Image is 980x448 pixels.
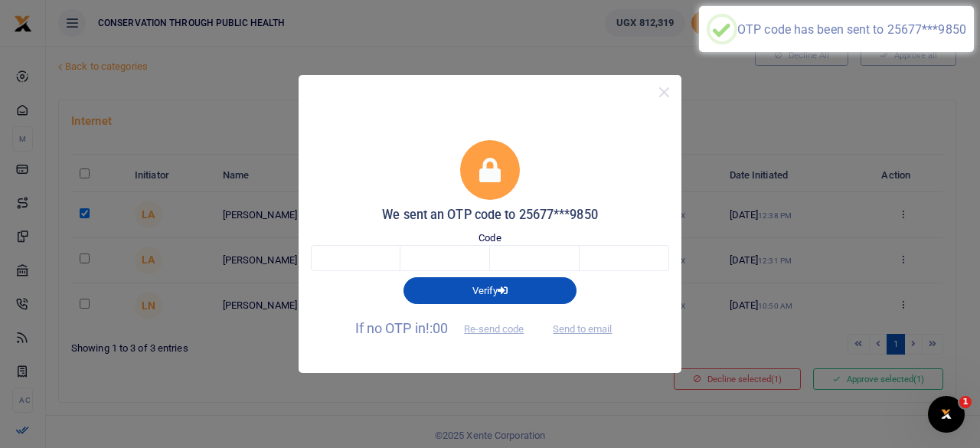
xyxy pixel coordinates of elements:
[311,208,669,223] h5: We sent an OTP code to 25677***9850
[426,320,448,336] span: !:00
[737,22,966,37] div: OTP code has been sent to 25677***9850
[355,320,537,336] span: If no OTP in
[928,396,965,433] iframe: Intercom live chat
[479,231,501,246] label: Code
[403,277,577,303] button: Verify
[653,81,675,103] button: Close
[959,396,972,408] span: 1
